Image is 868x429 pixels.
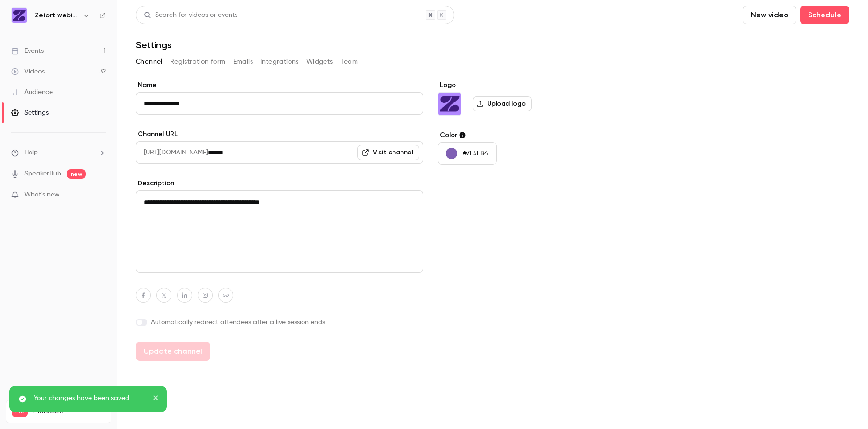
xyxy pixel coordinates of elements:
li: help-dropdown-opener [11,148,106,158]
iframe: Noticeable Trigger [95,191,106,199]
p: #7F5FB4 [463,149,488,158]
button: #7F5FB4 [438,142,497,165]
div: Videos [11,67,45,76]
img: Zefort webinars [12,8,27,23]
span: What's new [24,190,59,200]
button: Registration form [170,54,226,69]
span: [URL][DOMAIN_NAME] [136,141,208,164]
section: Logo [438,80,582,116]
a: SpeakerHub [24,169,61,179]
p: Your changes have been saved [34,393,146,403]
button: Channel [136,54,163,69]
h1: Settings [136,39,171,51]
button: close [153,393,159,405]
a: Visit channel [357,145,419,160]
label: Color [438,131,582,140]
img: Zefort webinars [438,93,461,115]
div: Events [11,46,44,56]
label: Logo [438,80,582,90]
button: Integrations [260,54,299,69]
div: Search for videos or events [144,10,237,20]
label: Upload logo [473,96,532,111]
span: Help [24,148,38,158]
button: New video [743,6,796,24]
button: Widgets [306,54,333,69]
button: Emails [233,54,253,69]
span: new [67,169,86,179]
button: Schedule [800,6,849,24]
div: Audience [11,87,53,97]
label: Channel URL [136,130,423,139]
label: Name [136,80,423,90]
h6: Zefort webinars [35,11,79,20]
label: Description [136,179,423,188]
div: Settings [11,108,49,117]
button: Team [341,54,358,69]
label: Automatically redirect attendees after a live session ends [136,318,423,327]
